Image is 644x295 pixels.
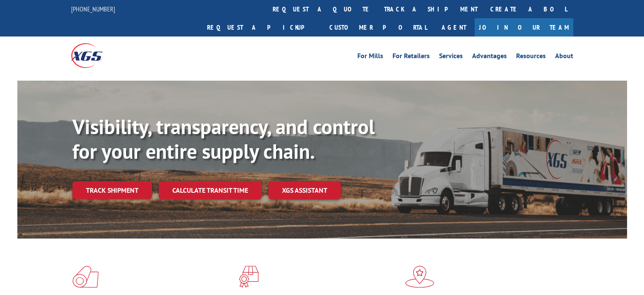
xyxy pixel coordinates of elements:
[392,53,430,62] a: For Retailers
[516,53,546,62] a: Resources
[159,181,262,199] a: Calculate transit time
[268,181,341,199] a: XGS ASSISTANT
[71,5,115,13] a: [PHONE_NUMBER]
[72,266,99,288] img: xgs-icon-total-supply-chain-intelligence-red
[72,181,152,199] a: Track shipment
[201,18,323,37] a: Request a pickup
[323,18,433,37] a: Customer Portal
[475,18,573,37] a: Join Our Team
[357,53,383,62] a: For Mills
[439,53,463,62] a: Services
[472,53,507,62] a: Advantages
[405,266,434,288] img: xgs-icon-flagship-distribution-model-red
[239,266,259,288] img: xgs-icon-focused-on-flooring-red
[433,18,475,37] a: Agent
[72,113,375,164] b: Visibility, transparency, and control for your entire supply chain.
[555,53,573,62] a: About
